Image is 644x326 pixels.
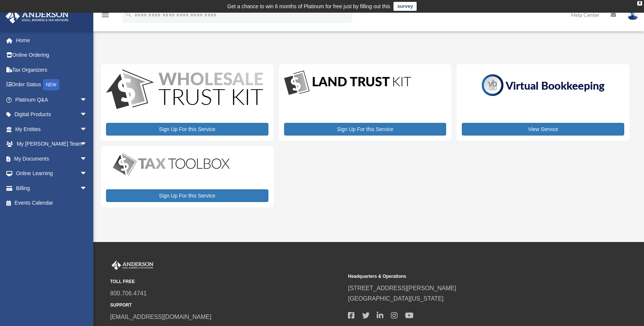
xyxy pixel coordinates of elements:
[80,122,95,137] span: arrow_drop_down
[110,261,155,270] img: Anderson Advisors Platinum Portal
[5,92,99,107] a: Platinum Q&Aarrow_drop_down
[284,123,447,136] a: Sign Up For this Service
[101,10,110,19] i: menu
[5,62,99,77] a: Tax Organizers
[227,2,391,11] div: Get a chance to win 6 months of Platinum for free just by filling out this
[348,273,581,280] small: Headquarters & Operations
[80,107,95,122] span: arrow_drop_down
[462,123,624,136] a: View Service
[101,13,110,19] a: menu
[5,107,95,122] a: Digital Productsarrow_drop_down
[80,181,95,196] span: arrow_drop_down
[5,181,99,196] a: Billingarrow_drop_down
[80,137,95,152] span: arrow_drop_down
[5,166,99,181] a: Online Learningarrow_drop_down
[110,278,343,286] small: TOLL FREE
[5,33,99,48] a: Home
[284,69,411,97] img: LandTrust_lgo-1.jpg
[627,9,638,20] img: User Pic
[348,295,444,302] a: [GEOGRAPHIC_DATA][US_STATE]
[43,79,59,90] div: NEW
[106,123,268,136] a: Sign Up For this Service
[125,10,133,18] i: search
[5,151,99,166] a: My Documentsarrow_drop_down
[80,92,95,108] span: arrow_drop_down
[5,48,99,63] a: Online Ordering
[348,285,456,291] a: [STREET_ADDRESS][PERSON_NAME]
[106,151,237,177] img: taxtoolbox_new-1.webp
[80,151,95,167] span: arrow_drop_down
[3,9,71,24] img: Anderson Advisors Platinum Portal
[5,122,99,137] a: My Entitiesarrow_drop_down
[5,77,99,93] a: Order StatusNEW
[5,137,99,152] a: My [PERSON_NAME] Teamarrow_drop_down
[110,314,211,320] a: [EMAIL_ADDRESS][DOMAIN_NAME]
[106,69,263,111] img: WS-Trust-Kit-lgo-1.jpg
[80,166,95,181] span: arrow_drop_down
[110,301,343,309] small: SUPPORT
[110,290,147,296] a: 800.706.4741
[5,196,99,211] a: Events Calendar
[393,2,417,11] a: survey
[106,189,268,202] a: Sign Up For this Service
[637,1,642,6] div: close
